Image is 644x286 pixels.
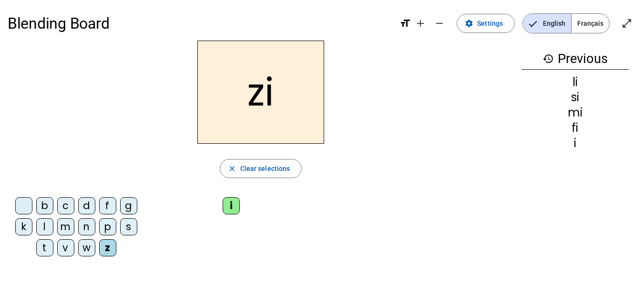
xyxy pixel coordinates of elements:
[36,239,53,256] div: t
[621,18,633,29] mat-icon: open_in_full
[78,197,95,214] div: d
[457,14,515,33] button: Settings
[220,159,302,178] button: Clear selections
[521,107,629,118] div: mi
[477,18,503,29] span: Settings
[197,41,324,144] h2: zi
[99,197,116,214] div: f
[57,218,74,235] div: m
[521,122,629,134] div: fi
[223,197,240,214] div: i
[521,76,629,88] div: li
[36,197,53,214] div: b
[120,197,137,214] div: g
[465,19,473,28] mat-icon: settings
[240,163,290,174] span: Clear selections
[415,18,426,29] mat-icon: add
[15,218,32,235] div: k
[572,14,609,33] span: Français
[120,218,137,235] div: s
[523,14,571,33] span: English
[617,14,636,33] button: Enter full screen
[78,239,95,256] div: w
[434,18,445,29] mat-icon: remove
[228,164,236,173] mat-icon: close
[99,218,116,235] div: p
[521,92,629,103] div: si
[522,13,610,33] mat-button-toggle-group: Language selection
[57,239,74,256] div: v
[99,239,116,256] div: z
[521,138,629,149] div: i
[78,218,95,235] div: n
[430,14,449,33] button: Decrease font size
[36,218,53,235] div: l
[8,8,392,39] h1: Blending Board
[399,18,411,29] mat-icon: format_size
[521,48,629,70] h3: Previous
[411,14,430,33] button: Increase font size
[57,197,74,214] div: c
[542,53,554,64] mat-icon: history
